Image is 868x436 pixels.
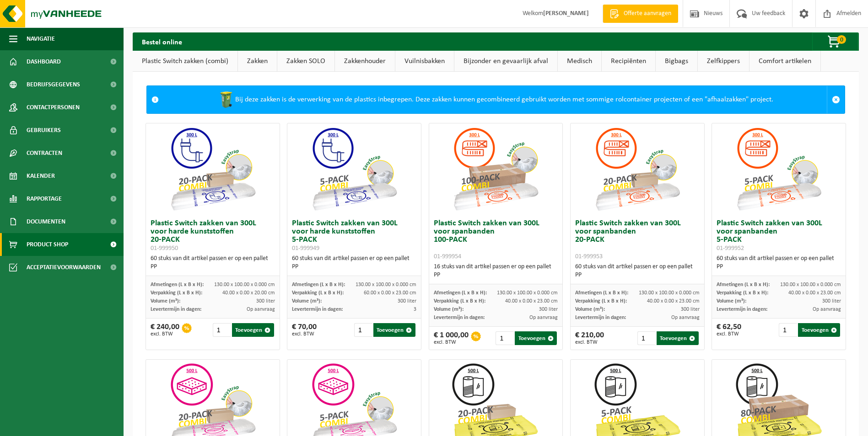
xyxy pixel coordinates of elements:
[27,233,68,256] span: Product Shop
[698,51,749,72] a: Zelfkippers
[27,256,101,279] span: Acceptatievoorwaarden
[434,340,469,345] span: excl. BTW
[27,142,62,165] span: Contracten
[167,123,259,215] img: 01-999950
[602,51,655,72] a: Recipiënten
[292,219,416,252] h3: Plastic Switch zakken van 300L voor harde kunststoffen 5-PACK
[575,307,605,312] span: Volume (m³):
[717,263,841,271] div: PP
[292,290,344,296] span: Verpakking (L x B x H):
[717,323,741,337] div: € 62,50
[822,298,841,304] span: 300 liter
[647,298,700,304] span: 40.00 x 0.00 x 23.00 cm
[515,331,557,345] button: Toevoegen
[798,323,840,337] button: Toevoegen
[592,123,683,215] img: 01-999953
[151,323,179,337] div: € 240,00
[292,307,343,312] span: Levertermijn in dagen:
[717,307,767,312] span: Levertermijn in dagen:
[27,187,62,210] span: Rapportage
[575,340,604,345] span: excl. BTW
[434,271,558,279] div: PP
[779,323,797,337] input: 1
[733,123,825,215] img: 01-999952
[133,32,191,50] h2: Bestel online
[27,27,55,50] span: Navigatie
[356,282,416,287] span: 130.00 x 100.00 x 0.000 cm
[529,315,558,320] span: Op aanvraag
[364,290,416,296] span: 60.00 x 0.00 x 23.00 cm
[575,298,627,304] span: Verpakking (L x B x H):
[27,165,55,187] span: Kalender
[151,219,275,252] h3: Plastic Switch zakken van 300L voor harde kunststoffen 20-PACK
[434,219,558,261] h3: Plastic Switch zakken van 300L voor spanbanden 100-PACK
[213,323,231,337] input: 1
[575,271,700,279] div: PP
[151,298,180,304] span: Volume (m³):
[232,323,274,337] button: Toevoegen
[639,290,700,296] span: 130.00 x 100.00 x 0.000 cm
[813,307,841,312] span: Op aanvraag
[222,290,275,296] span: 40.00 x 0.00 x 20.00 cm
[151,245,178,252] span: 01-999950
[27,50,61,73] span: Dashboard
[292,323,317,337] div: € 70,00
[434,290,487,296] span: Afmetingen (L x B x H):
[681,307,700,312] span: 300 liter
[749,51,820,72] a: Comfort artikelen
[788,290,841,296] span: 40.00 x 0.00 x 23.00 cm
[434,298,485,304] span: Verpakking (L x B x H):
[717,290,768,296] span: Verpakking (L x B x H):
[151,331,179,337] span: excl. BTW
[27,119,61,142] span: Gebruikers
[292,245,319,252] span: 01-999949
[247,307,275,312] span: Op aanvraag
[539,307,558,312] span: 300 liter
[603,5,678,23] a: Offerte aanvragen
[238,51,277,72] a: Zakken
[292,282,345,287] span: Afmetingen (L x B x H):
[434,307,464,312] span: Volume (m³):
[656,51,697,72] a: Bigbags
[717,219,841,252] h3: Plastic Switch zakken van 300L voor spanbanden 5-PACK
[434,263,558,279] div: 16 stuks van dit artikel passen er op een pallet
[505,298,558,304] span: 40.00 x 0.00 x 23.00 cm
[575,290,628,296] span: Afmetingen (L x B x H):
[27,210,65,233] span: Documenten
[434,315,485,320] span: Levertermijn in dagen:
[434,253,461,260] span: 01-999954
[496,331,514,345] input: 1
[292,255,416,271] div: 60 stuks van dit artikel passen er op een pallet
[621,9,674,18] span: Offerte aanvragen
[434,331,469,345] div: € 1 000,00
[637,331,656,345] input: 1
[575,315,626,320] span: Levertermijn in dagen:
[827,86,845,113] a: Sluit melding
[217,90,235,109] img: WB-0240-HPE-GN-50.png
[717,245,744,252] span: 01-999952
[335,51,395,72] a: Zakkenhouder
[837,35,846,44] span: 0
[277,51,334,72] a: Zakken SOLO
[151,255,275,271] div: 60 stuks van dit artikel passen er op een pallet
[812,32,858,51] button: 0
[292,263,416,271] div: PP
[575,219,700,261] h3: Plastic Switch zakken van 300L voor spanbanden 20-PACK
[414,307,416,312] span: 3
[395,51,454,72] a: Vuilnisbakken
[151,282,204,287] span: Afmetingen (L x B x H):
[163,86,827,113] div: Bij deze zakken is de verwerking van de plastics inbegrepen. Deze zakken kunnen gecombineerd gebr...
[575,263,700,279] div: 60 stuks van dit artikel passen er op een pallet
[657,331,699,345] button: Toevoegen
[373,323,415,337] button: Toevoegen
[558,51,601,72] a: Medisch
[308,123,400,215] img: 01-999949
[717,255,841,271] div: 60 stuks van dit artikel passen er op een pallet
[454,51,557,72] a: Bijzonder en gevaarlijk afval
[717,331,741,337] span: excl. BTW
[133,51,237,72] a: Plastic Switch zakken (combi)
[292,298,322,304] span: Volume (m³):
[671,315,700,320] span: Op aanvraag
[354,323,372,337] input: 1
[575,253,603,260] span: 01-999953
